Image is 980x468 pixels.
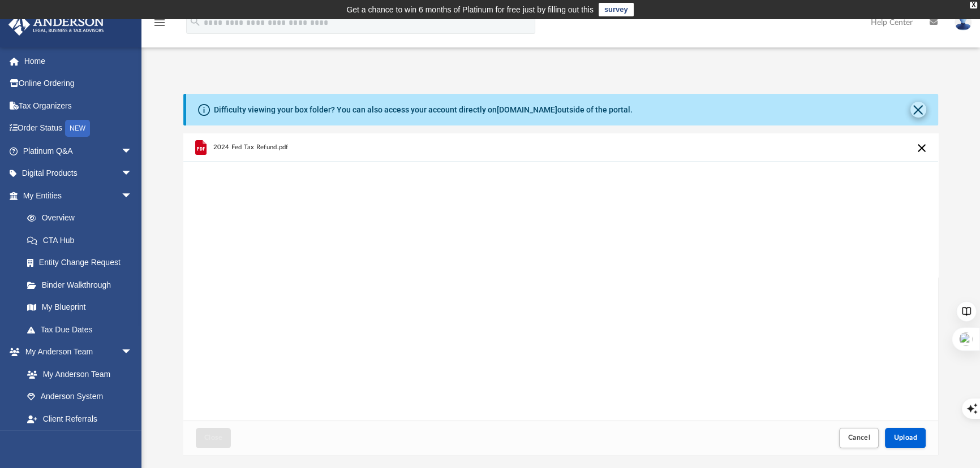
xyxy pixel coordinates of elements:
[16,363,138,385] a: My Anderson Team
[8,184,149,207] a: My Entitiesarrow_drop_down
[121,430,144,453] span: arrow_drop_down
[189,15,201,28] i: search
[121,162,144,185] span: arrow_drop_down
[121,140,144,163] span: arrow_drop_down
[16,385,144,408] a: Anderson System
[955,14,972,31] img: User Pic
[153,16,166,29] i: menu
[910,102,926,118] button: Close
[839,428,879,448] button: Cancel
[183,133,938,455] div: Upload
[65,120,90,137] div: NEW
[8,50,149,72] a: Home
[497,105,557,114] a: [DOMAIN_NAME]
[196,428,231,448] button: Close
[8,341,144,363] a: My Anderson Teamarrow_drop_down
[16,274,149,296] a: Binder Walkthrough
[16,408,144,430] a: Client Referrals
[121,184,144,207] span: arrow_drop_down
[8,162,149,185] a: Digital Productsarrow_drop_down
[214,104,633,116] div: Difficulty viewing your box folder? You can also access your account directly on outside of the p...
[16,207,149,229] a: Overview
[8,430,144,453] a: My Documentsarrow_drop_down
[599,3,634,16] a: survey
[204,434,222,441] span: Close
[970,2,977,8] div: close
[848,434,870,441] span: Cancel
[8,140,149,162] a: Platinum Q&Aarrow_drop_down
[8,94,149,117] a: Tax Organizers
[8,72,149,95] a: Online Ordering
[5,14,108,36] img: Anderson Advisors Platinum Portal
[121,341,144,364] span: arrow_drop_down
[915,141,929,155] button: Cancel this upload
[346,3,594,16] div: Get a chance to win 6 months of Platinum for free just by filling out this
[16,296,144,319] a: My Blueprint
[153,21,166,29] a: menu
[16,318,149,341] a: Tax Due Dates
[16,252,149,274] a: Entity Change Request
[183,133,938,421] div: grid
[213,144,289,151] span: 2024 Fed Tax Refund.pdf
[16,229,149,252] a: CTA Hub
[8,117,149,140] a: Order StatusNEW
